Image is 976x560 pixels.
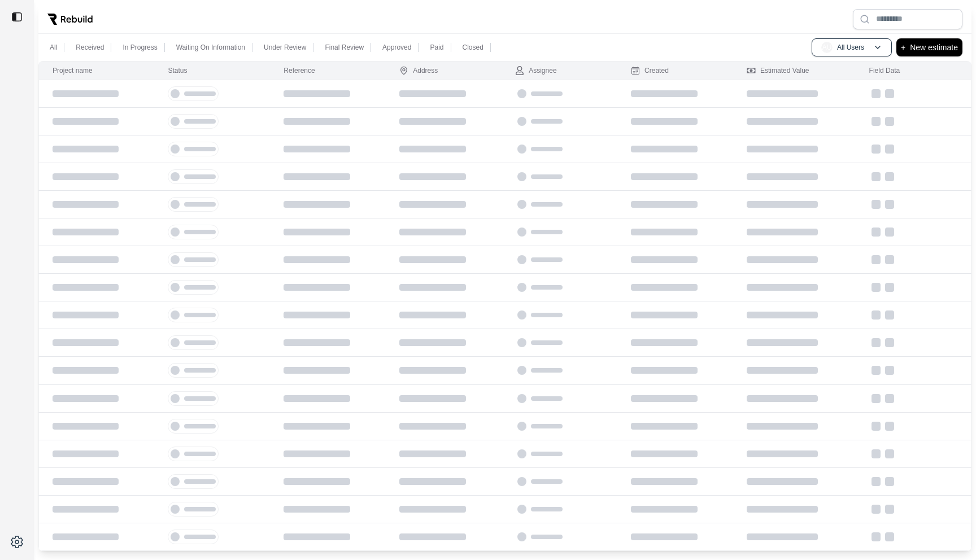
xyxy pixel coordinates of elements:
p: All Users [837,43,864,52]
p: Closed [463,43,483,52]
div: Reference [284,66,315,75]
p: Paid [430,43,443,52]
p: Under Review [264,43,306,52]
p: Final Review [325,43,364,52]
p: New estimate [910,41,958,54]
p: + [901,41,905,54]
span: AU [821,42,833,53]
div: Project name [53,66,93,75]
div: Assignee [515,66,556,75]
img: toggle sidebar [11,11,23,23]
p: Approved [382,43,411,52]
p: In Progress [123,43,157,52]
div: Field Data [869,66,900,75]
img: Rebuild [47,14,93,25]
div: Created [631,66,669,75]
div: Status [168,66,187,75]
p: All [50,43,57,52]
button: AUAll Users [812,38,892,56]
div: Address [399,66,438,75]
p: Waiting On Information [176,43,245,52]
div: Estimated Value [747,66,809,75]
button: +New estimate [896,38,962,56]
p: Received [76,43,104,52]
